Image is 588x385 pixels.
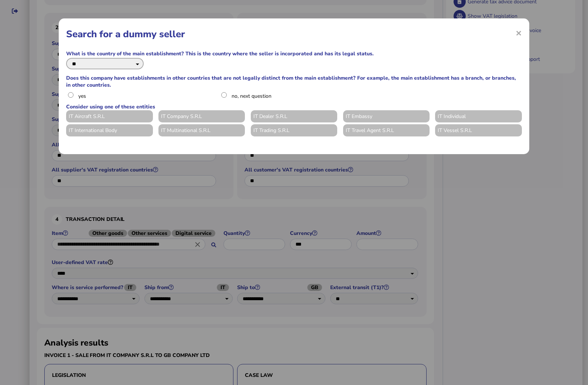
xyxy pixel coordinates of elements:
li: IT Individual [435,110,522,122]
li: IT Trading S.R.L [251,124,337,136]
h1: What is the country of the main establishment? This is the country where the seller is incorporat... [66,50,374,57]
li: IT International Body [66,124,153,136]
li: IT Aircraft S.R.L [66,110,153,122]
h1: Does this company have establishments in other countries that are not legally distinct from the m... [66,74,516,89]
li: IT Embassy [343,110,430,122]
li: IT Multinational S.R.L [158,124,245,136]
span: × [516,26,522,40]
li: IT Vessel S.R.L [435,124,522,136]
h1: Search for a dummy seller [66,28,522,41]
li: IT Travel Agent S.R.L [343,124,430,136]
label: no, next question [232,93,369,100]
label: yes [78,93,216,100]
li: IT Dealer S.R.L [251,110,337,122]
li: IT Company S.R.L [158,110,245,122]
h1: Consider using one of these entities [66,103,155,110]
